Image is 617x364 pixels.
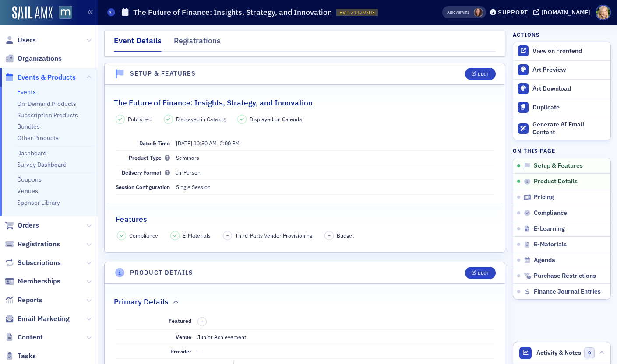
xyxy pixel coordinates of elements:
a: Art Preview [513,61,610,79]
span: Displayed on Calendar [250,115,304,123]
a: Reports [5,295,42,305]
span: Subscriptions [18,258,61,268]
span: Agenda [534,256,555,264]
span: E-Learning [534,225,565,233]
h2: Features [116,213,147,225]
span: Published [128,115,152,123]
div: Also [447,9,455,15]
span: — [197,348,202,355]
span: Organizations [18,54,62,63]
span: EVT-21129303 [339,9,375,16]
div: Art Download [532,85,606,93]
a: Email Marketing [5,314,70,324]
span: Orders [18,220,39,230]
a: On-Demand Products [17,100,76,108]
span: Product Type [129,154,170,161]
span: Purchase Restrictions [534,272,596,280]
span: Content [18,332,43,342]
a: Dashboard [17,149,46,157]
div: Generate AI Email Content [532,121,606,136]
span: E-Materials [534,241,567,248]
a: Orders [5,220,39,230]
img: SailAMX [59,6,72,19]
span: Profile [596,5,611,20]
div: Event Details [114,35,162,52]
a: Subscription Products [17,111,78,119]
div: Art Preview [532,66,606,74]
div: Registrations [174,35,221,51]
div: Duplicate [532,104,606,112]
h4: Setup & Features [130,69,196,78]
time: 2:00 PM [220,140,240,147]
a: Events & Products [5,73,76,82]
a: Coupons [17,175,42,183]
span: – [328,232,331,238]
a: Venues [17,187,38,195]
span: Email Marketing [18,314,70,324]
span: 0 [584,347,595,358]
h4: Product Details [130,268,194,277]
a: Art Download [513,79,610,98]
span: In-Person [176,169,201,176]
span: Product Details [534,178,578,185]
a: Survey Dashboard [17,161,67,168]
h1: The Future of Finance: Insights, Strategy, and Innovation [133,7,332,17]
a: Events [17,88,36,96]
h2: The Future of Finance: Insights, Strategy, and Innovation [114,97,313,108]
span: Provider [170,348,191,355]
a: Sponsor Library [17,199,60,206]
h4: On this page [513,147,611,154]
button: Duplicate [513,98,610,117]
button: [DOMAIN_NAME] [533,9,593,15]
span: – [176,140,240,147]
button: Edit [465,267,495,279]
a: Tasks [5,351,36,361]
div: Edit [478,271,489,276]
a: Subscriptions [5,258,61,268]
h4: Actions [513,31,540,38]
div: Edit [478,72,489,77]
span: Tasks [18,351,36,361]
span: Venue [176,333,191,340]
span: Seminars [176,154,199,161]
span: Pricing [534,193,554,201]
span: Session Configuration [116,183,170,190]
span: – [201,318,203,325]
span: Featured [169,317,191,324]
span: Junior Achievement [197,333,246,340]
span: Users [18,35,36,45]
span: Reports [18,295,42,305]
span: E-Materials [183,231,211,239]
img: SailAMX [12,6,53,20]
a: View Homepage [53,6,72,21]
time: 10:30 AM [194,140,217,147]
a: Other Products [17,134,59,142]
span: Events & Products [18,73,76,82]
a: View on Frontend [513,42,610,60]
div: Support [498,8,528,16]
span: Finance Journal Entries [534,288,601,296]
span: Viewing [447,9,469,15]
a: Memberships [5,276,60,286]
span: Delivery Format [122,169,170,176]
span: Date & Time [139,140,170,147]
a: Organizations [5,54,62,63]
span: Memberships [18,276,60,286]
div: View on Frontend [532,47,606,55]
span: [DATE] [176,140,192,147]
button: Edit [465,68,495,80]
span: Budget [337,231,354,239]
a: Registrations [5,239,60,249]
span: Registrations [18,239,60,249]
a: Bundles [17,122,40,130]
span: Setup & Features [534,162,583,170]
div: [DOMAIN_NAME] [541,8,590,16]
span: Compliance [534,209,567,217]
span: Displayed in Catalog [176,115,225,123]
span: Third-Party Vendor Provisioning [235,231,312,239]
span: Natalie Antonakas [474,8,483,17]
a: Content [5,332,43,342]
span: – [226,232,229,238]
button: Generate AI Email Content [513,117,610,140]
